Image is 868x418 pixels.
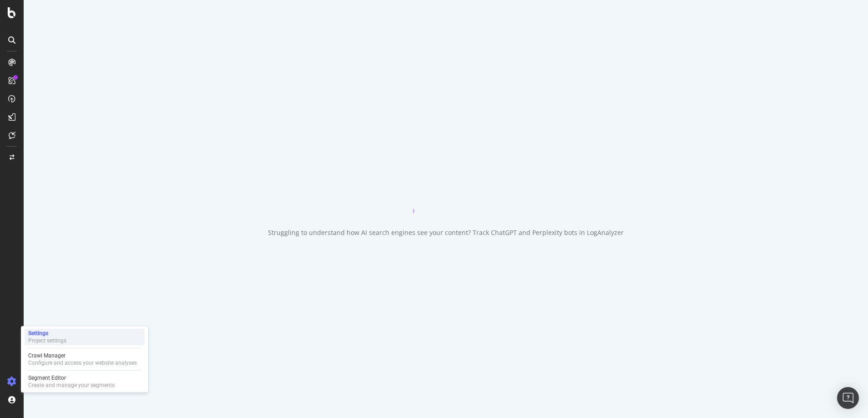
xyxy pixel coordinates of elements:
a: Crawl ManagerConfigure and access your website analyses [25,351,145,367]
div: animation [413,181,479,214]
div: Settings [28,330,66,337]
div: Segment Editor [28,374,115,382]
div: Struggling to understand how AI search engines see your content? Track ChatGPT and Perplexity bot... [268,228,624,237]
div: Open Intercom Messenger [837,387,859,409]
a: SettingsProject settings [25,329,145,345]
a: Segment EditorCreate and manage your segments [25,373,145,390]
div: Project settings [28,337,66,344]
div: Configure and access your website analyses [28,359,137,367]
div: Crawl Manager [28,352,137,359]
div: Create and manage your segments [28,382,115,389]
